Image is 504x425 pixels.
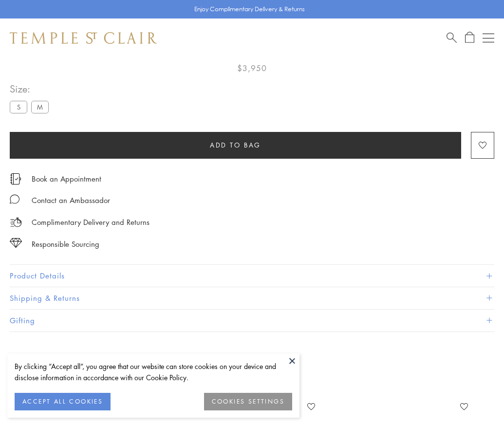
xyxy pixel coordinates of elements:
img: icon_delivery.svg [10,216,22,228]
button: COOKIES SETTINGS [204,393,292,410]
button: Open navigation [483,32,494,44]
label: M [31,101,49,113]
span: Size: [10,81,53,97]
a: Search [447,32,457,44]
div: Responsible Sourcing [32,238,99,250]
label: S [10,101,27,113]
span: Add to bag [210,140,261,150]
button: Gifting [10,310,494,332]
div: By clicking “Accept all”, you agree that our website can store cookies on your device and disclos... [15,361,292,383]
img: Temple St. Clair [10,32,157,44]
a: Open Shopping Bag [465,32,474,44]
img: icon_sourcing.svg [10,238,22,248]
img: icon_appointment.svg [10,173,21,185]
button: Product Details [10,265,494,287]
p: Enjoy Complimentary Delivery & Returns [194,4,305,14]
button: Add to bag [10,132,461,159]
span: $3,950 [237,62,267,74]
button: Shipping & Returns [10,287,494,309]
p: Complimentary Delivery and Returns [32,216,149,228]
img: MessageIcon-01_2.svg [10,194,19,204]
a: Book an Appointment [32,173,101,184]
div: Contact an Ambassador [32,194,110,206]
button: ACCEPT ALL COOKIES [15,393,111,410]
